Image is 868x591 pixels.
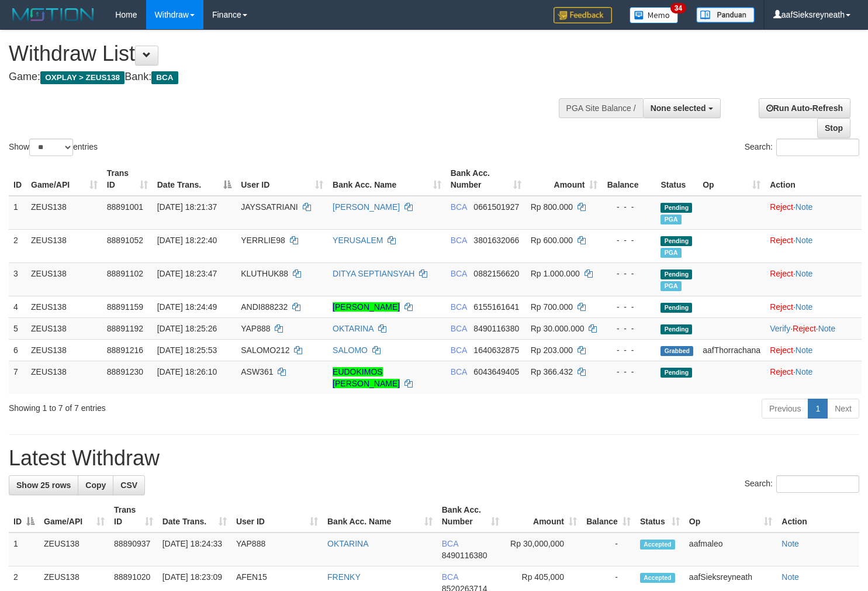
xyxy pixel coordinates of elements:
[241,367,273,376] span: ASW361
[796,345,813,355] a: Note
[817,118,850,138] a: Stop
[781,539,799,548] a: Note
[158,499,231,533] th: Date Trans.: activate to sort column ascending
[770,302,793,312] a: Reject
[473,302,519,312] span: Copy 6155161641 to clipboard
[157,324,217,333] span: [DATE] 18:25:26
[107,345,143,355] span: 88891216
[640,540,675,549] span: Accepted
[333,202,400,212] a: [PERSON_NAME]
[327,572,361,582] a: FRENKY
[26,196,102,230] td: ZEUS138
[765,339,862,361] td: ·
[765,163,862,196] th: Action
[765,262,862,296] td: ·
[157,269,217,278] span: [DATE] 18:23:47
[559,98,643,118] div: PGA Site Balance /
[26,229,102,262] td: ZEUS138
[531,324,585,333] span: Rp 30.000.000
[109,533,158,566] td: 88890937
[26,317,102,339] td: ZEUS138
[660,368,692,378] span: Pending
[241,236,285,245] span: YERRLIE98
[531,236,573,245] span: Rp 600.000
[153,163,237,196] th: Date Trans.: activate to sort column descending
[640,573,675,583] span: Accepted
[531,367,573,376] span: Rp 366.432
[9,229,26,262] td: 2
[770,345,793,355] a: Reject
[241,302,288,312] span: ANDI888232
[776,475,859,493] input: Search:
[660,346,693,356] span: Grabbed
[770,202,793,212] a: Reject
[827,399,859,419] a: Next
[531,202,573,212] span: Rp 800.000
[582,533,635,566] td: -
[451,236,467,245] span: BCA
[602,163,656,196] th: Balance
[26,339,102,361] td: ZEUS138
[698,163,765,196] th: Op: activate to sort column ascending
[770,269,793,278] a: Reject
[473,367,519,376] span: Copy 6043649405 to clipboard
[437,499,504,533] th: Bank Acc. Number: activate to sort column ascending
[9,139,98,156] label: Show entries
[26,296,102,317] td: ZEUS138
[333,324,374,333] a: OKTARINA
[531,269,580,278] span: Rp 1.000.000
[102,163,153,196] th: Trans ID: activate to sort column ascending
[818,324,836,333] a: Note
[9,398,353,414] div: Showing 1 to 7 of 7 entries
[107,202,143,212] span: 88891001
[9,71,567,83] h4: Game: Bank:
[796,236,813,245] a: Note
[531,345,573,355] span: Rp 203.000
[765,317,862,339] td: · ·
[158,533,231,566] td: [DATE] 18:24:33
[333,236,383,245] a: YERUSALEM
[765,229,862,262] td: ·
[582,499,635,533] th: Balance: activate to sort column ascending
[9,475,78,495] a: Show 25 rows
[796,367,813,376] a: Note
[26,361,102,394] td: ZEUS138
[643,98,721,118] button: None selected
[78,475,113,495] a: Copy
[451,202,467,212] span: BCA
[656,163,698,196] th: Status
[796,302,813,312] a: Note
[745,475,859,493] label: Search:
[333,269,414,278] a: DITYA SEPTIANSYAH
[504,499,582,533] th: Amount: activate to sort column ascending
[442,551,487,560] span: Copy 8490116380 to clipboard
[9,196,26,230] td: 1
[241,324,270,333] span: YAP888
[9,6,98,23] img: MOTION_logo.png
[231,499,323,533] th: User ID: activate to sort column ascending
[442,572,458,582] span: BCA
[684,533,777,566] td: aafmaleo
[157,202,217,212] span: [DATE] 18:21:37
[607,234,651,246] div: - - -
[241,202,298,212] span: JAYSSATRIANI
[473,324,519,333] span: Copy 8490116380 to clipboard
[241,269,288,278] span: KLUTHUK88
[451,324,467,333] span: BCA
[451,302,467,312] span: BCA
[762,399,808,419] a: Previous
[630,7,679,23] img: Button%20Memo.svg
[9,533,39,566] td: 1
[39,533,109,566] td: ZEUS138
[107,269,143,278] span: 88891102
[793,324,816,333] a: Reject
[157,345,217,355] span: [DATE] 18:25:53
[684,499,777,533] th: Op: activate to sort column ascending
[446,163,526,196] th: Bank Acc. Number: activate to sort column ascending
[9,447,859,470] h1: Latest Withdraw
[660,281,681,291] span: Marked by aafpengsreynich
[770,324,790,333] a: Verify
[607,268,651,279] div: - - -
[451,367,467,376] span: BCA
[504,533,582,566] td: Rp 30,000,000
